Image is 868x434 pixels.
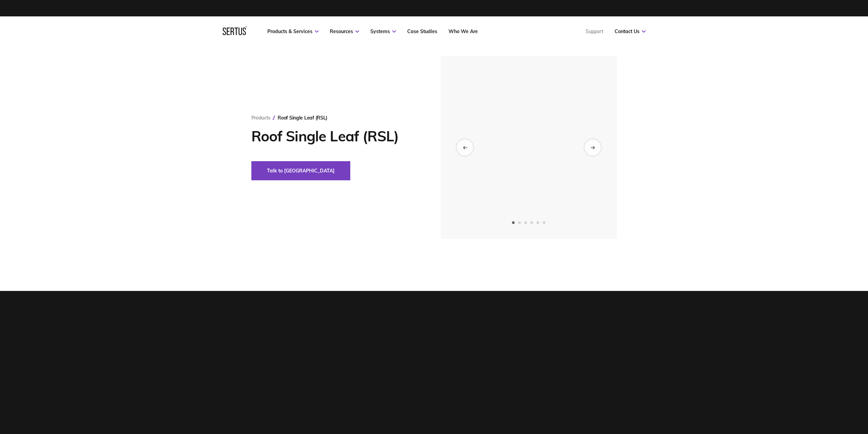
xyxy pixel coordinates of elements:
div: Previous slide [457,139,473,156]
a: Case Studies [407,28,437,34]
span: Go to slide 2 [518,221,521,224]
a: Products [251,115,270,121]
span: Go to slide 4 [530,221,533,224]
button: Talk to [GEOGRAPHIC_DATA] [251,161,350,180]
a: Contact Us [615,28,646,34]
span: Go to slide 6 [543,221,545,224]
span: Go to slide 3 [524,221,527,224]
span: Go to slide 5 [536,221,539,224]
a: Products & Services [267,28,319,34]
a: Support [586,28,603,34]
a: Who We Are [448,28,478,34]
a: Resources [330,28,359,34]
div: Next slide [585,139,601,156]
h1: Roof Single Leaf (RSL) [251,128,420,145]
a: Systems [370,28,396,34]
